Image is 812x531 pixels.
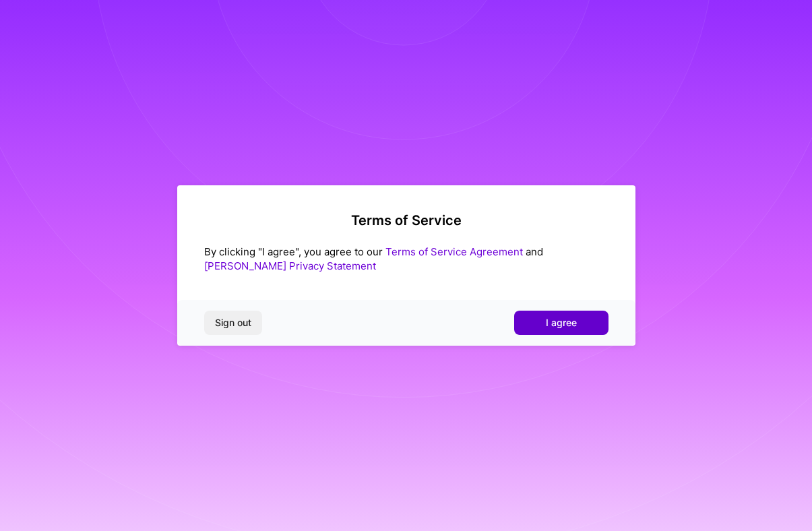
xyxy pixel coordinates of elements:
[546,316,577,330] span: I agree
[204,311,262,335] button: Sign out
[215,316,251,330] span: Sign out
[385,245,523,258] a: Terms of Service Agreement
[204,212,608,228] h2: Terms of Service
[514,311,608,335] button: I agree
[204,245,608,273] div: By clicking "I agree", you agree to our and
[204,259,376,272] a: [PERSON_NAME] Privacy Statement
